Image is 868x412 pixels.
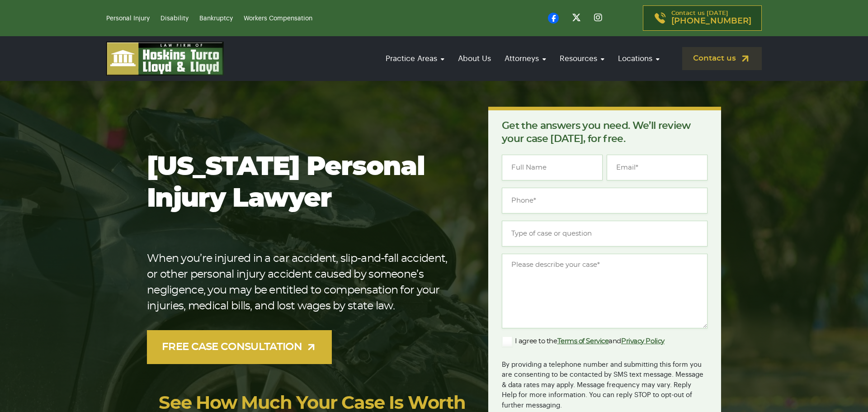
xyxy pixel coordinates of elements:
[381,46,449,71] a: Practice Areas
[147,152,459,215] h1: [US_STATE] Personal Injury Lawyer
[106,42,224,76] img: logo
[147,330,332,364] a: FREE CASE CONSULTATION
[502,188,708,213] input: Phone*
[502,336,665,347] label: I agree to the and
[244,15,312,22] a: Workers Compensation
[453,46,495,71] a: About Us
[555,46,609,71] a: Resources
[621,338,665,345] a: Privacy Policy
[671,17,751,26] span: [PHONE_NUMBER]
[643,5,762,31] a: Contact us [DATE][PHONE_NUMBER]
[502,221,708,246] input: Type of case or question
[502,155,603,180] input: Full Name
[500,46,551,71] a: Attorneys
[502,354,708,411] div: By providing a telephone number and submitting this form you are consenting to be contacted by SM...
[671,10,751,26] p: Contact us [DATE]
[607,155,708,180] input: Email*
[682,47,762,70] a: Contact us
[160,15,189,22] a: Disability
[147,251,459,314] p: When you’re injured in a car accident, slip-and-fall accident, or other personal injury accident ...
[613,46,664,71] a: Locations
[502,119,708,146] p: Get the answers you need. We’ll review your case [DATE], for free.
[199,15,233,22] a: Bankruptcy
[306,341,317,353] img: arrow-up-right-light.svg
[557,338,609,345] a: Terms of Service
[106,15,150,22] a: Personal Injury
